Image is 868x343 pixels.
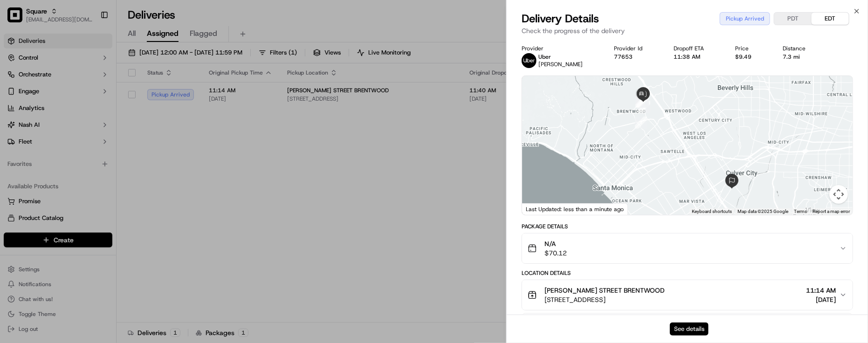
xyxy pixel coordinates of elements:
button: Start new chat [158,92,170,103]
span: [PERSON_NAME] STREET BRENTWOOD [544,286,665,295]
div: 11:38 AM [674,53,720,61]
div: 1 [635,117,647,129]
div: Location Details [522,269,853,277]
span: API Documentation [88,135,150,144]
div: Distance [783,45,822,52]
button: N/A$70.12 [522,233,853,263]
img: 1736555255976-a54dd68f-1ca7-489b-9aae-adbdc363a1c4 [9,89,26,106]
button: See details [670,322,709,336]
img: Google [524,203,555,215]
p: Uber [538,53,583,61]
span: [STREET_ADDRESS] [544,295,665,304]
img: Nash [9,9,28,28]
a: Terms (opens in new tab) [794,209,807,214]
button: EDT [812,13,849,25]
span: Delivery Details [522,11,599,26]
div: 💻 [79,136,86,144]
div: Start new chat [32,89,153,98]
div: We're available if you need us! [32,98,118,106]
div: 7.3 mi [783,53,822,61]
div: 📗 [9,136,17,144]
button: PDT [774,13,812,25]
span: [DATE] [806,295,836,304]
a: 💻API Documentation [75,131,153,148]
a: 📗Knowledge Base [6,131,75,148]
div: $9.49 [735,53,768,61]
button: Map camera controls [829,185,848,204]
div: 5 [635,96,648,108]
div: Price [735,45,768,52]
div: Package Details [522,223,853,230]
img: uber-new-logo.jpeg [522,53,537,68]
div: Dropoff ETA [674,45,720,52]
span: Knowledge Base [19,135,71,144]
div: 2 [638,101,650,113]
span: N/A [544,239,567,248]
div: Last Updated: less than a minute ago [522,203,628,215]
input: Got a question? Start typing here... [24,60,168,70]
span: Pylon [93,158,113,165]
button: Keyboard shortcuts [692,208,732,215]
button: 77653 [614,53,633,61]
div: Provider [522,45,599,52]
a: Report a map error [813,209,850,214]
p: Check the progress of the delivery [522,26,853,35]
span: [PERSON_NAME] [538,61,583,68]
span: $70.12 [544,248,567,258]
a: Powered byPylon [66,158,113,165]
div: Provider Id [614,45,659,52]
button: [PERSON_NAME] STREET BRENTWOOD[STREET_ADDRESS]11:14 AM[DATE] [522,280,853,310]
p: Welcome 👋 [9,37,170,52]
a: Open this area in Google Maps (opens a new window) [524,203,555,215]
span: Map data ©2025 Google [737,209,788,214]
span: 11:14 AM [806,286,836,295]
